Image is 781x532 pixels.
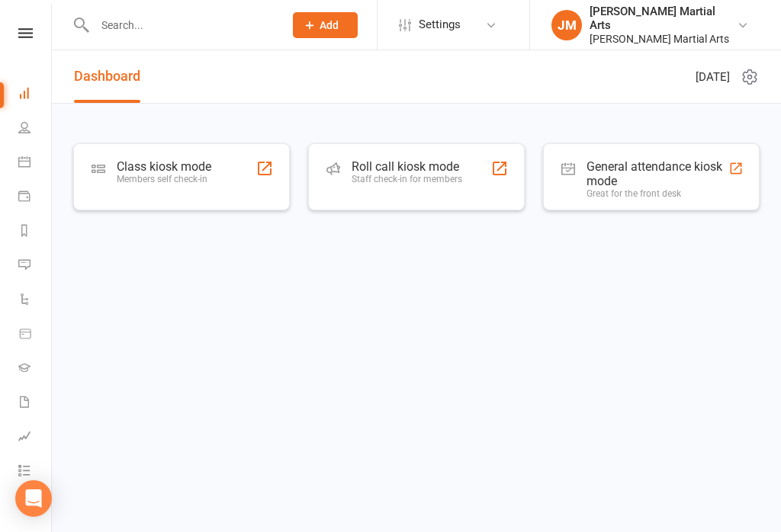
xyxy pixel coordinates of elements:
[117,174,211,184] div: Members self check-in
[590,32,737,46] div: [PERSON_NAME] Martial Arts
[18,421,53,455] a: Assessments
[320,19,339,31] span: Add
[352,159,462,174] div: Roll call kiosk mode
[293,12,358,38] button: Add
[117,159,211,174] div: Class kiosk mode
[419,8,461,42] span: Settings
[18,78,53,112] a: Dashboard
[74,50,140,103] a: Dashboard
[18,181,53,215] a: Payments
[590,5,737,32] div: [PERSON_NAME] Martial Arts
[18,215,53,249] a: Reports
[587,159,728,188] div: General attendance kiosk mode
[352,174,462,184] div: Staff check-in for members
[18,112,53,146] a: People
[90,14,273,36] input: Search...
[15,480,52,517] div: Open Intercom Messenger
[18,146,53,181] a: Calendar
[696,68,730,86] span: [DATE]
[18,318,53,352] a: Product Sales
[587,188,728,199] div: Great for the front desk
[551,10,582,40] div: JM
